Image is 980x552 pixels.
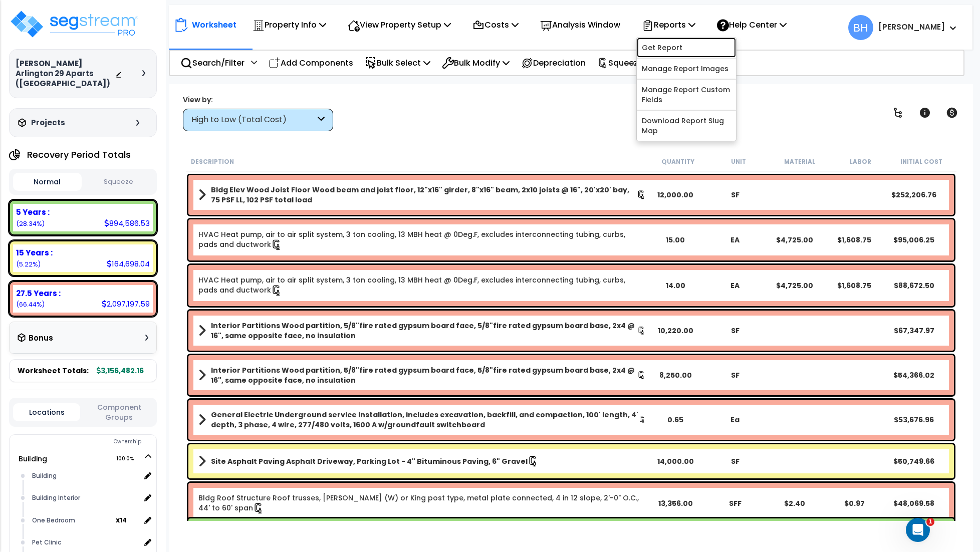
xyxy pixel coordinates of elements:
[884,415,944,425] div: $53,676.96
[16,219,45,228] small: 28.34125094500772%
[765,235,825,245] div: $4,725.00
[16,288,61,299] b: 27.5 Years :
[717,18,787,32] p: Help Center
[198,454,646,468] a: Assembly Title
[16,207,50,217] b: 5 Years :
[16,59,115,89] h3: [PERSON_NAME] Arlington 29 Aparts ([GEOGRAPHIC_DATA])
[825,235,884,245] div: $1,608.75
[705,190,765,200] div: SF
[637,111,736,141] a: Download Report Slug Map
[84,173,153,191] button: Squeeze
[180,56,244,70] p: Search/Filter
[198,410,646,430] a: Assembly Title
[18,366,89,376] span: Worksheet Totals:
[884,235,944,245] div: $95,006.25
[198,493,646,514] a: Individual Item
[183,95,333,105] div: View by:
[16,300,45,309] small: 66.44097712879201%
[646,415,705,425] div: 0.65
[97,366,144,376] b: 3,156,482.16
[825,498,884,508] div: $0.97
[646,456,705,466] div: 14,000.00
[120,516,127,524] small: 14
[646,370,705,380] div: 8,250.00
[102,299,150,309] div: 2,097,197.59
[850,158,871,166] small: Labor
[540,18,620,32] p: Analysis Window
[705,326,765,336] div: SF
[516,51,591,75] div: Depreciation
[705,281,765,291] div: EA
[765,498,825,508] div: $2.40
[906,518,930,542] iframe: Intercom live chat
[198,275,646,296] a: Individual Item
[878,22,945,32] b: [PERSON_NAME]
[926,518,934,526] span: 1
[848,15,873,40] span: BH
[198,229,646,250] a: Individual Item
[705,415,765,425] div: Ea
[884,456,944,466] div: $50,749.66
[30,536,140,548] div: Pet Clinic
[19,454,47,464] a: Building 100.0%
[705,370,765,380] div: SF
[29,334,53,343] h3: Bonus
[637,59,736,79] a: Manage Report Images
[116,515,127,525] b: x
[9,9,139,39] img: logo_pro_r.png
[211,456,528,466] b: Site Asphalt Paving Asphalt Driveway, Parking Lot - 4" Bituminous Paving, 6" Gravel
[16,260,41,268] small: 5.217771926200274%
[198,185,646,205] a: Assembly Title
[637,80,736,110] a: Manage Report Custom Fields
[191,114,315,126] div: High to Low (Total Cost)
[637,38,736,58] a: Get Report
[825,281,884,291] div: $1,608.75
[211,321,637,341] b: Interior Partitions Wood partition, 5/8"fire rated gypsum board face, 5/8"fire rated gypsum board...
[107,258,150,269] div: 164,698.04
[198,365,646,385] a: Assembly Title
[597,56,652,70] p: Squeeze
[211,365,637,385] b: Interior Partitions Wood partition, 5/8"fire rated gypsum board face, 5/8"fire rated gypsum board...
[198,321,646,341] a: Assembly Title
[192,18,236,32] p: Worksheet
[30,470,140,482] div: Building
[705,235,765,245] div: EA
[472,18,519,32] p: Costs
[104,218,150,228] div: 894,586.53
[30,492,140,504] div: Building Interior
[646,190,705,200] div: 12,000.00
[705,456,765,466] div: SF
[191,158,234,166] small: Description
[263,51,359,75] div: Add Components
[646,235,705,245] div: 15.00
[521,56,586,70] p: Depreciation
[661,158,694,166] small: Quantity
[85,402,152,423] button: Component Groups
[365,56,430,70] p: Bulk Select
[884,370,944,380] div: $54,366.02
[30,514,116,526] div: One Bedroom
[31,118,65,128] h3: Projects
[731,158,746,166] small: Unit
[13,403,80,421] button: Locations
[646,498,705,508] div: 13,356.00
[269,56,353,70] p: Add Components
[211,410,639,430] b: General Electric Underground service installation, includes excavation, backfill, and compaction,...
[116,453,143,465] span: 100.0%
[16,247,53,258] b: 15 Years :
[884,498,944,508] div: $48,069.58
[646,326,705,336] div: 10,220.00
[900,158,942,166] small: Initial Cost
[211,185,637,205] b: Bldg Elev Wood Joist Floor Wood beam and joist floor, 12"x16" girder, 8"x16" beam, 2x10 joists @ ...
[884,190,944,200] div: $252,206.76
[765,281,825,291] div: $4,725.00
[27,150,131,160] h4: Recovery Period Totals
[253,18,326,32] p: Property Info
[884,326,944,336] div: $67,347.97
[30,436,156,448] div: Ownership
[13,173,82,191] button: Normal
[784,158,815,166] small: Material
[442,56,510,70] p: Bulk Modify
[646,281,705,291] div: 14.00
[642,18,695,32] p: Reports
